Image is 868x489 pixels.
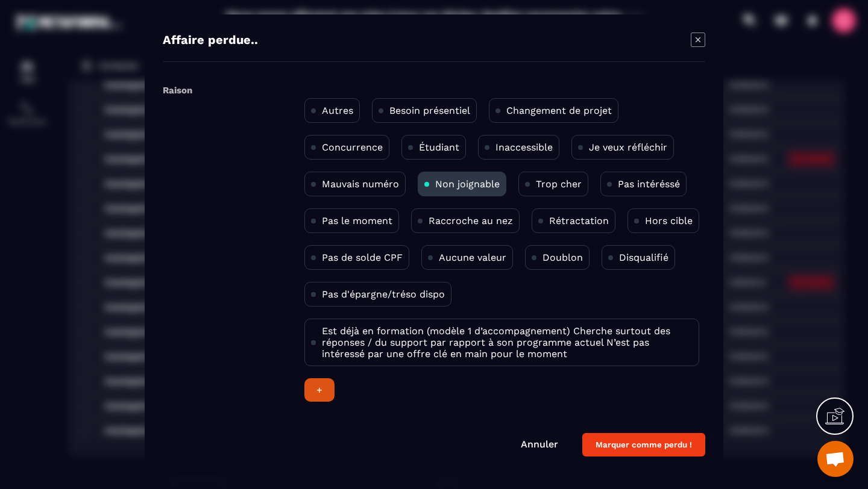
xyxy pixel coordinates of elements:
[389,105,470,116] p: Besoin présentiel
[619,252,668,263] p: Disqualifié
[521,438,558,450] a: Annuler
[618,178,680,190] p: Pas intéréssé
[645,215,693,226] p: Hors cible
[435,178,500,190] p: Non joignable
[549,215,609,226] p: Rétractation
[506,105,612,116] p: Changement de projet
[536,178,582,190] p: Trop cher
[495,142,553,153] p: Inaccessible
[163,85,192,96] label: Raison
[322,178,399,190] p: Mauvais numéro
[304,378,335,402] div: +
[322,105,353,116] p: Autres
[817,441,854,477] div: Ouvrir le chat
[589,142,667,153] p: Je veux réfléchir
[419,142,459,153] p: Étudiant
[322,142,383,153] p: Concurrence
[582,433,705,456] button: Marquer comme perdu !
[542,252,583,263] p: Doublon
[429,215,513,226] p: Raccroche au nez
[322,288,445,300] p: Pas d'épargne/tréso dispo
[163,33,258,49] h4: Affaire perdue..
[322,325,693,360] p: Est déjà en formation (modèle 1 d’accompagnement) Cherche surtout des réponses / du support par r...
[322,215,392,226] p: Pas le moment
[322,252,403,263] p: Pas de solde CPF
[439,252,506,263] p: Aucune valeur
